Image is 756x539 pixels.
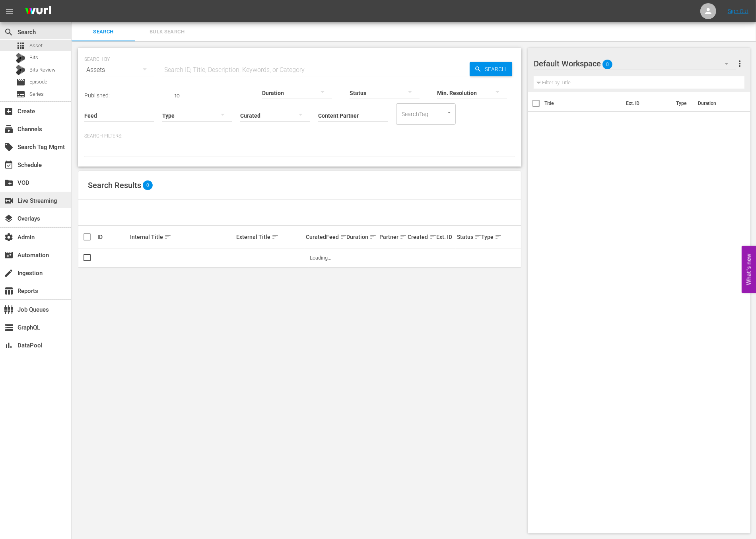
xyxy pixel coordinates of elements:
[430,233,437,240] span: sort
[4,341,14,350] span: DataPool
[4,286,14,296] span: Reports
[340,233,347,240] span: sort
[326,232,344,242] div: Feed
[29,54,38,62] span: Bits
[742,246,756,293] button: Open Feedback Widget
[534,52,736,75] div: Default Workspace
[272,233,279,240] span: sort
[16,53,25,63] div: Bits
[19,2,57,21] img: ans4CAIJ8jUAAAAAAAAAAAAAAAAAAAAAAAAgQb4GAAAAAAAAAAAAAAAAAAAAAAAAJMjXAAAAAAAAAAAAAAAAAAAAAAAAgAT5G...
[29,42,43,50] span: Asset
[544,92,621,114] th: Title
[88,180,141,190] span: Search Results
[143,180,153,190] span: 0
[16,78,25,87] span: Episode
[735,54,744,73] button: more_vert
[4,142,14,152] span: Search Tag Mgmt
[445,109,453,116] button: Open
[369,233,377,240] span: sort
[482,62,512,76] span: Search
[84,59,154,81] div: Assets
[4,268,14,278] span: Ingestion
[84,92,110,99] span: Published:
[4,305,14,314] span: Job Queues
[306,234,324,240] div: Curated
[236,232,303,242] div: External Title
[175,92,180,99] span: to
[671,92,693,114] th: Type
[16,41,25,50] span: Asset
[4,178,14,188] span: VOD
[4,107,14,116] span: Create
[29,90,44,98] span: Series
[84,133,515,140] p: Search Filters:
[4,214,14,223] span: Overlays
[29,66,56,74] span: Bits Review
[602,56,612,73] span: 0
[735,59,744,68] span: more_vert
[4,124,14,134] span: Channels
[470,62,512,76] button: Search
[693,92,741,114] th: Duration
[4,323,14,332] span: GraphQL
[400,233,407,240] span: sort
[457,232,479,242] div: Status
[346,232,377,242] div: Duration
[76,27,130,37] span: Search
[5,6,14,16] span: menu
[140,27,194,37] span: Bulk Search
[4,233,14,242] span: Admin
[379,232,406,242] div: Partner
[728,8,748,14] a: Sign Out
[495,233,502,240] span: sort
[481,232,495,242] div: Type
[130,232,234,242] div: Internal Title
[4,196,14,206] span: Live Streaming
[16,65,25,75] div: Bits Review
[408,232,434,242] div: Created
[29,78,47,86] span: Episode
[436,234,454,240] div: Ext. ID
[474,233,482,240] span: sort
[310,255,331,261] span: Loading...
[621,92,671,114] th: Ext. ID
[16,89,25,99] span: Series
[97,234,128,240] div: ID
[4,160,14,170] span: Schedule
[164,233,171,240] span: sort
[4,27,14,37] span: Search
[4,250,14,260] span: Automation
